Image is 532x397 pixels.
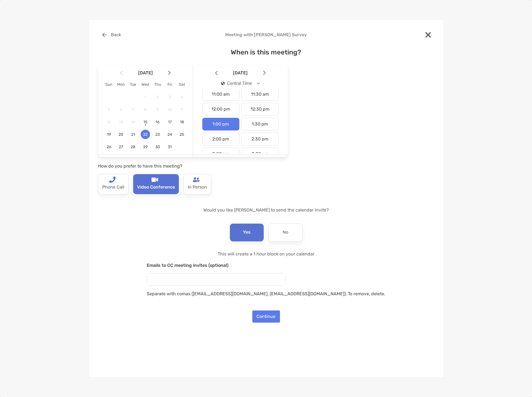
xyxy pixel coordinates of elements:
[177,132,187,137] span: 25
[242,133,279,145] div: 2:30 pm
[177,120,187,124] span: 18
[165,95,174,100] span: 3
[104,132,114,137] span: 19
[141,107,150,112] span: 8
[115,82,127,87] div: Mon
[165,145,174,149] span: 31
[104,120,114,124] span: 12
[116,132,126,137] span: 20
[127,82,139,87] div: Tue
[165,120,174,124] span: 17
[177,95,187,100] span: 4
[202,133,239,145] div: 2:00 pm
[425,32,431,38] img: close modal
[151,176,158,183] img: type-call
[116,120,126,124] span: 13
[124,70,167,75] span: [DATE]
[98,207,434,213] p: Would you like [PERSON_NAME] to send the calendar invite?
[188,183,207,192] p: In Person
[221,81,252,86] div: Central Time
[263,70,266,75] img: Arrow icon
[147,290,385,297] p: Separate with comas ([EMAIL_ADDRESS][DOMAIN_NAME], [EMAIL_ADDRESS][DOMAIN_NAME]). To remove, delete.
[153,145,162,149] span: 30
[98,32,434,37] h4: Meeting with [PERSON_NAME] Survey
[177,107,187,112] span: 11
[147,250,385,257] p: This will create a 1 hour block on your calendar
[151,82,164,87] div: Thu
[129,107,138,112] span: 7
[104,145,114,149] span: 26
[202,118,239,130] div: 1:00 pm
[139,82,151,87] div: Wed
[202,103,239,116] div: 12:00 pm
[208,263,229,268] span: (optional)
[193,176,200,183] img: type-call
[129,132,138,137] span: 21
[98,29,125,41] button: Back
[243,228,251,237] p: Yes
[141,95,150,100] span: 1
[242,103,279,116] div: 12:30 pm
[215,70,218,75] img: Arrow icon
[164,82,176,87] div: Fri
[202,88,239,101] div: 11:00 am
[153,120,162,124] span: 16
[242,88,279,101] div: 11:30 am
[137,183,175,192] p: Video Conference
[98,48,434,56] h4: When is this meeting?
[202,148,239,160] div: 3:00 pm
[242,148,279,160] div: 3:30 pm
[176,82,188,87] div: Sat
[216,77,264,90] button: iconCentral Time
[104,107,114,112] span: 5
[129,145,138,149] span: 28
[252,310,280,323] button: Continue
[141,132,150,137] span: 22
[153,107,162,112] span: 9
[165,107,174,112] span: 10
[283,228,288,237] p: No
[242,118,279,130] div: 1:30 pm
[168,70,171,75] img: Arrow icon
[102,183,124,192] p: Phone Call
[116,107,126,112] span: 6
[256,82,260,84] img: Open dropdown arrow
[109,176,116,183] img: type-call
[129,120,138,124] span: 14
[153,132,162,137] span: 23
[116,145,126,149] span: 27
[103,82,115,87] div: Sun
[141,145,150,149] span: 29
[165,132,174,137] span: 24
[153,95,162,100] span: 2
[147,262,385,269] p: Emails to CC meeting invites
[102,33,107,37] img: button icon
[219,70,262,75] span: [DATE]
[221,81,225,85] img: icon
[98,163,288,169] p: How do you prefer to have this meeting?
[141,120,150,124] span: 15
[120,70,123,75] img: Arrow icon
